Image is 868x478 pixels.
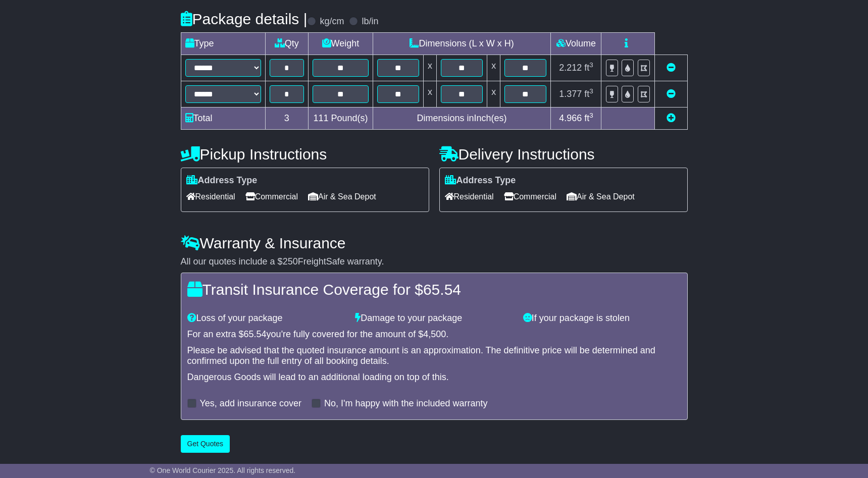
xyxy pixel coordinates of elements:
span: 4.966 [559,113,582,123]
td: x [487,55,500,81]
span: © One World Courier 2025. All rights reserved. [150,466,296,474]
span: Commercial [504,189,556,204]
td: Weight [309,33,373,55]
h4: Delivery Instructions [439,146,688,163]
label: Address Type [186,175,258,186]
a: Remove this item [667,63,676,73]
span: 1.377 [559,89,582,99]
label: Address Type [445,175,516,186]
span: Air & Sea Depot [308,189,376,204]
td: Dimensions in Inch(es) [373,108,551,130]
label: kg/cm [320,16,344,27]
td: x [487,81,500,108]
span: 65.54 [244,329,267,339]
div: Loss of your package [182,313,350,324]
div: For an extra $ you're fully covered for the amount of $ . [187,329,681,340]
span: Air & Sea Depot [567,189,635,204]
label: Yes, add insurance cover [200,398,301,409]
span: 111 [313,113,328,123]
span: Commercial [245,189,298,204]
div: Please be advised that the quoted insurance amount is an approximation. The definitive price will... [187,345,681,367]
td: x [423,81,436,108]
td: 3 [265,108,309,130]
span: ft [584,89,593,99]
a: Remove this item [667,89,676,99]
sup: 3 [589,61,593,69]
span: 250 [283,256,298,267]
div: Damage to your package [350,313,518,324]
label: lb/in [362,16,378,27]
span: ft [584,113,593,123]
span: 2.212 [559,63,582,73]
label: No, I'm happy with the included warranty [324,398,488,409]
span: 4,500 [423,329,446,339]
sup: 3 [589,87,593,95]
span: Residential [186,189,235,204]
div: If your package is stolen [518,313,686,324]
h4: Transit Insurance Coverage for $ [187,281,681,298]
div: All our quotes include a $ FreightSafe warranty. [181,256,688,268]
td: Volume [551,33,601,55]
h4: Pickup Instructions [181,146,429,163]
h4: Package details | [181,11,308,27]
a: Add new item [667,113,676,123]
button: Get Quotes [181,435,230,453]
h4: Warranty & Insurance [181,235,688,251]
span: ft [584,63,593,73]
span: Residential [445,189,494,204]
td: Qty [265,33,309,55]
td: Type [181,33,265,55]
td: Pound(s) [309,108,373,130]
td: x [423,55,436,81]
sup: 3 [589,112,593,119]
span: 65.54 [423,281,461,298]
div: Dangerous Goods will lead to an additional loading on top of this. [187,372,681,383]
td: Dimensions (L x W x H) [373,33,551,55]
td: Total [181,108,265,130]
